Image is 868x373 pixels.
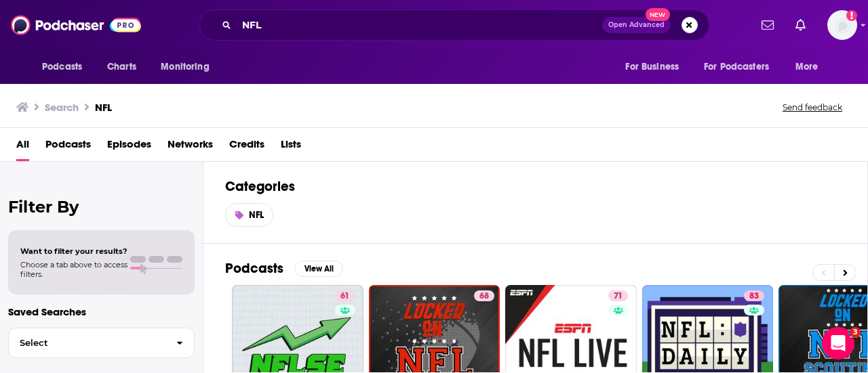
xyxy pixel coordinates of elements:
[8,197,195,217] h2: Filter By
[795,58,818,76] span: More
[107,58,136,76] span: Charts
[249,209,264,221] span: NFL
[237,14,602,36] input: Search podcasts, credits, & more...
[704,58,769,76] span: For Podcasters
[756,14,779,37] a: Show notifications dropdown
[98,54,144,80] a: Charts
[625,58,679,76] span: For Business
[614,290,623,303] span: 71
[229,133,264,161] a: Credits
[786,54,835,80] button: open menu
[822,327,854,359] iframe: Intercom live chat
[602,17,671,33] button: Open AdvancedNew
[225,203,273,227] a: NFL
[608,22,665,28] span: Open Advanced
[340,290,349,303] span: 61
[790,14,811,37] a: Show notifications dropdown
[827,10,857,40] span: Logged in as WesBurdett
[479,290,489,303] span: 68
[167,133,213,161] a: Networks
[8,328,195,358] button: Select
[151,54,226,80] button: open menu
[749,290,759,303] span: 83
[9,338,165,347] span: Select
[281,133,301,161] a: Lists
[11,12,141,38] img: Podchaser - Follow, Share and Rate Podcasts
[8,305,195,318] p: Saved Searches
[225,260,343,277] a: PodcastsView All
[646,8,670,21] span: New
[20,246,127,256] span: Want to filter your results?
[608,290,628,301] a: 71
[827,10,857,40] button: Show profile menu
[161,58,209,76] span: Monitoring
[778,102,846,113] button: Send feedback
[616,54,696,80] button: open menu
[16,133,29,161] a: All
[846,10,857,21] svg: Add a profile image
[850,327,861,338] span: 3
[744,290,764,301] a: 83
[225,178,846,195] h2: Categories
[20,260,127,279] span: Choose a tab above to access filters.
[45,101,79,114] h3: Search
[107,133,151,161] a: Episodes
[45,133,91,161] a: Podcasts
[42,58,82,76] span: Podcasts
[199,9,709,41] div: Search podcasts, credits, & more...
[474,290,494,301] a: 68
[225,260,283,277] h2: Podcasts
[33,54,100,80] button: open menu
[695,54,789,80] button: open menu
[335,290,355,301] a: 61
[95,101,112,114] h3: NFL
[827,10,857,40] img: User Profile
[294,261,343,277] button: View All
